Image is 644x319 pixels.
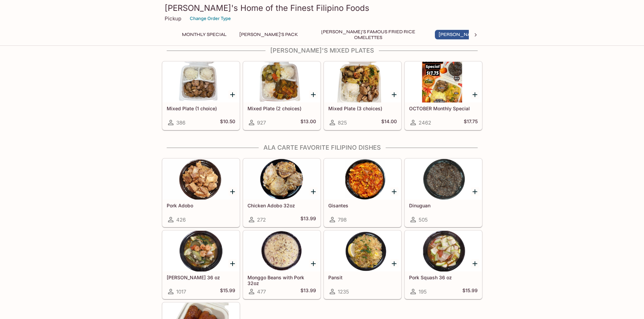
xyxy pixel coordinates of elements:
a: Pork Squash 36 oz195$15.99 [405,230,482,299]
a: [PERSON_NAME] 36 oz1017$15.99 [162,230,240,299]
h5: Mixed Plate (2 choices) [247,106,316,111]
button: Add Pork Adobo [228,187,237,196]
a: Pansit1235 [324,230,401,299]
h5: Pork Adobo [167,203,235,208]
button: [PERSON_NAME]'s Pack [236,30,302,39]
span: 2462 [419,119,431,126]
a: Chicken Adobo 32oz272$13.99 [243,158,320,227]
h5: $15.99 [462,287,478,296]
button: Add Chicken Adobo 32oz [309,187,318,196]
div: Pork Adobo [163,159,239,200]
a: Pork Adobo426 [162,158,240,227]
button: Add Mixed Plate (3 choices) [390,90,399,99]
h5: Pork Squash 36 oz [409,275,478,280]
h5: $14.00 [381,118,397,127]
h5: Monggo Beans with Pork 32oz [247,275,316,286]
span: 426 [176,217,186,223]
span: 927 [257,119,266,126]
div: Pansit [324,231,401,271]
h4: Ala Carte Favorite Filipino Dishes [162,144,482,151]
span: 195 [419,288,427,295]
button: Add Mixed Plate (1 choice) [228,90,237,99]
h5: Mixed Plate (1 choice) [167,106,235,111]
h5: $17.75 [464,118,478,127]
span: 505 [419,217,428,223]
span: 386 [176,119,185,126]
a: OCTOBER Monthly Special2462$17.75 [405,61,482,130]
div: Chicken Adobo 32oz [243,159,320,200]
a: Dinuguan505 [405,158,482,227]
h5: OCTOBER Monthly Special [409,106,478,111]
h3: [PERSON_NAME]'s Home of the Finest Filipino Foods [165,3,480,13]
h5: [PERSON_NAME] 36 oz [167,275,235,280]
h5: Mixed Plate (3 choices) [328,106,397,111]
div: Mixed Plate (1 choice) [163,62,239,102]
button: Change Order Type [187,13,234,24]
span: 798 [338,217,347,223]
a: Mixed Plate (1 choice)386$10.50 [162,61,240,130]
div: Gisantes [324,159,401,200]
div: OCTOBER Monthly Special [405,62,482,102]
span: 825 [338,119,347,126]
a: Gisantes798 [324,158,401,227]
button: Add Dinuguan [471,187,479,196]
h5: Dinuguan [409,203,478,208]
span: 1017 [176,288,186,295]
button: [PERSON_NAME]'s Famous Fried Rice Omelettes [307,30,429,39]
span: 1235 [338,288,349,295]
button: Add Sari Sari 36 oz [228,259,237,268]
a: Monggo Beans with Pork 32oz477$13.99 [243,230,320,299]
button: Monthly Special [178,30,230,39]
h5: Gisantes [328,203,397,208]
span: 272 [257,217,266,223]
button: Add Gisantes [390,187,399,196]
h5: Pansit [328,275,397,280]
div: Pork Squash 36 oz [405,231,482,271]
button: Add OCTOBER Monthly Special [471,90,479,99]
h5: $13.99 [300,287,316,296]
div: Monggo Beans with Pork 32oz [243,231,320,271]
button: [PERSON_NAME]'s Mixed Plates [435,30,521,39]
button: Add Pork Squash 36 oz [471,259,479,268]
div: Mixed Plate (2 choices) [243,62,320,102]
a: Mixed Plate (3 choices)825$14.00 [324,61,401,130]
h5: $13.99 [300,215,316,224]
h5: $13.00 [300,118,316,127]
h5: Chicken Adobo 32oz [247,203,316,208]
h5: $10.50 [220,118,235,127]
button: Add Monggo Beans with Pork 32oz [309,259,318,268]
h4: [PERSON_NAME]'s Mixed Plates [162,47,482,54]
div: Mixed Plate (3 choices) [324,62,401,102]
h5: $15.99 [220,287,235,296]
span: 477 [257,288,266,295]
div: Sari Sari 36 oz [163,231,239,271]
p: Pickup [165,15,181,22]
div: Dinuguan [405,159,482,200]
button: Add Mixed Plate (2 choices) [309,90,318,99]
a: Mixed Plate (2 choices)927$13.00 [243,61,320,130]
button: Add Pansit [390,259,399,268]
